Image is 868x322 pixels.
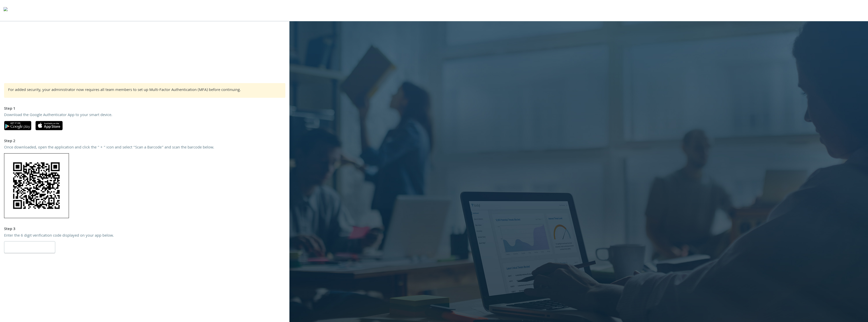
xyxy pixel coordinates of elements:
[4,112,285,119] div: Download the Google Authenticator App to your smart device.
[8,87,281,94] div: For added security, your administrator now requires all team members to set up Multi-Factor Authe...
[4,233,285,239] div: Enter the 6 digit verification code displayed on your app below.
[4,145,285,151] div: Once downloaded, open the application and click the “ + “ icon and select “Scan a Barcode” and sc...
[4,121,31,130] img: google-play.svg
[4,106,15,112] strong: Step 1
[4,5,8,15] img: todyl-logo-dark.svg
[35,121,63,130] img: apple-app-store.svg
[4,226,15,233] strong: Step 3
[4,138,15,145] strong: Step 2
[4,153,69,218] img: 6bOBZCC45JAAAAAElFTkSuQmCC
